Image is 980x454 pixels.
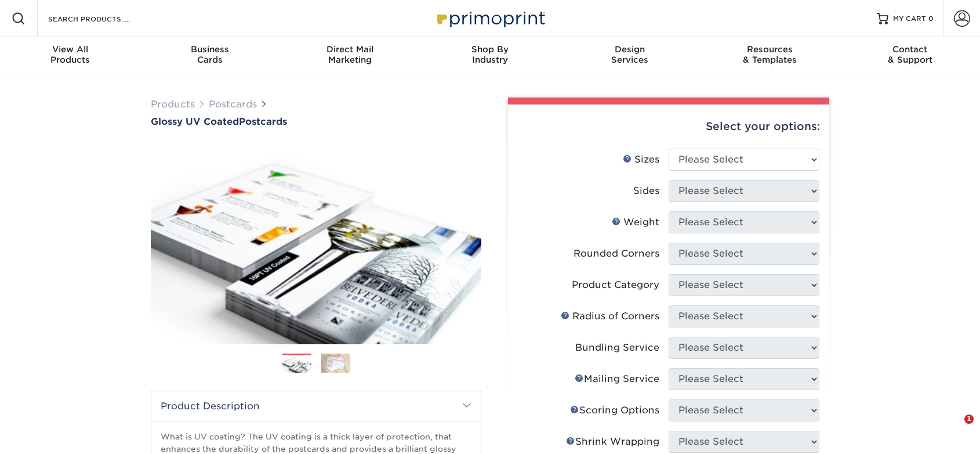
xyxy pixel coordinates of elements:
[700,44,840,55] span: Resources
[575,341,659,355] div: Bundling Service
[280,37,420,74] a: Direct MailMarketing
[282,354,311,374] img: Postcards 01
[964,415,974,424] span: 1
[280,44,420,65] div: Marketing
[140,44,280,55] span: Business
[151,99,195,110] a: Products
[151,116,239,127] span: Glossy UV Coated
[560,44,700,65] div: Services
[560,37,700,74] a: DesignServices
[321,354,350,373] img: Postcards 02
[209,99,257,110] a: Postcards
[517,105,820,149] div: Select your options:
[420,44,560,65] div: Industry
[420,37,560,74] a: Shop ByIndustry
[280,44,420,55] span: Direct Mail
[47,12,160,26] input: SEARCH PRODUCTS.....
[560,44,700,55] span: Design
[575,372,659,386] div: Mailing Service
[151,116,481,127] h1: Postcards
[574,247,659,261] div: Rounded Corners
[941,415,968,442] iframe: Intercom live chat
[140,37,280,74] a: BusinessCards
[612,215,659,229] div: Weight
[151,116,481,127] a: Glossy UV CoatedPostcards
[151,128,481,357] img: Glossy UV Coated 01
[633,184,659,198] div: Sides
[432,6,548,31] img: Primoprint
[566,435,659,449] div: Shrink Wrapping
[700,44,840,65] div: & Templates
[623,153,659,167] div: Sizes
[572,278,659,292] div: Product Category
[420,44,560,55] span: Shop By
[140,44,280,65] div: Cards
[840,44,980,55] span: Contact
[3,419,99,450] iframe: Google Customer Reviews
[570,403,659,417] div: Scoring Options
[561,309,659,323] div: Radius of Corners
[151,391,481,421] h2: Product Description
[840,44,980,65] div: & Support
[840,37,980,74] a: Contact& Support
[700,37,840,74] a: Resources& Templates
[893,14,926,24] span: MY CART
[928,15,934,23] span: 0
